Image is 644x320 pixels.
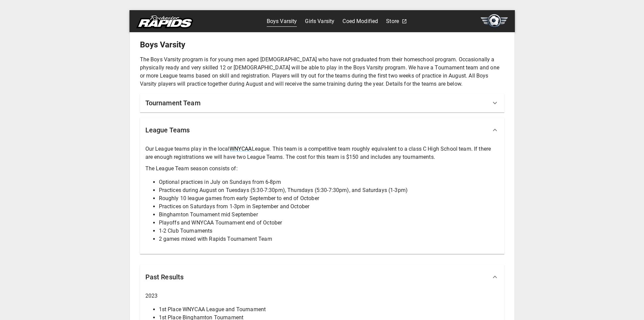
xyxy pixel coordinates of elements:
[159,194,499,202] li: Roughly 10 league games from early September to end of October
[159,211,499,219] li: Binghamton Tournament mid September
[159,219,499,227] li: Playoffs and WNYCAA Tournament end of October
[140,118,504,142] div: League Teams
[159,178,499,186] li: Optional practices in July on Sundays from 6-8pm
[342,16,378,27] a: Coed Modified
[159,186,499,194] li: Practices during August on Tuesdays (5:30-7:30pm), Thursdays (5:30-7:30pm), and Saturdays (1-3pm)
[145,125,190,135] h6: League Teams
[305,16,334,27] a: Girls Varsity
[140,265,504,289] div: Past Results
[145,98,200,108] h6: Tournament Team
[159,305,499,314] li: 1st Place WNYCAA League and Tournament
[159,202,499,211] li: Practices on Saturdays from 1-3pm in September and October
[145,292,499,300] p: 2023
[230,146,252,152] a: WNYCAA
[267,16,297,27] a: Boys Varsity
[136,15,193,28] img: rapids.svg
[481,14,508,28] img: soccer.svg
[140,93,504,112] div: Tournament Team
[145,165,499,173] p: The League Team season consists of:
[140,56,504,88] p: The Boys Varsity program is for young men aged [DEMOGRAPHIC_DATA] who have not graduated from the...
[145,145,499,161] p: Our League teams play in the local League. This team is a competitive team roughly equivalent to ...
[159,235,499,243] li: 2 games mixed with Rapids Tournament Team
[159,227,499,235] li: 1-2 Club Tournaments
[145,272,184,282] h6: Past Results
[140,39,504,50] h5: Boys Varsity
[386,16,399,27] a: Store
